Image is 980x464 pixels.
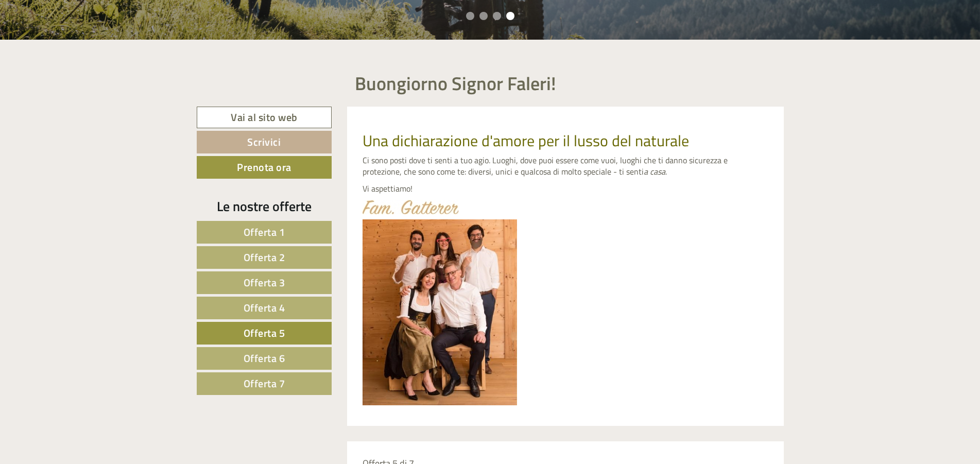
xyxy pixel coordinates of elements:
img: image [363,200,459,214]
h1: Buongiorno Signor Faleri! [355,73,556,94]
span: Offerta 4 [244,300,285,316]
span: Offerta 6 [244,350,285,366]
p: Ci sono posti dove ti senti a tuo agio. Luoghi, dove puoi essere come vuoi, luoghi che ti danno s... [363,154,768,178]
em: casa [650,165,665,178]
span: Una dichiarazione d'amore per il lusso del naturale [363,129,689,152]
p: Vi aspettiamo! [363,183,768,195]
span: Offerta 7 [244,375,285,391]
span: Offerta 2 [244,249,285,265]
span: Offerta 5 [244,325,285,341]
span: Offerta 1 [244,224,285,240]
a: Prenota ora [197,156,332,179]
a: Vai al sito web [197,107,332,129]
img: image [363,219,517,405]
a: Scrivici [197,131,332,153]
em: a [644,165,648,178]
div: Le nostre offerte [197,197,332,216]
span: Offerta 3 [244,274,285,290]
